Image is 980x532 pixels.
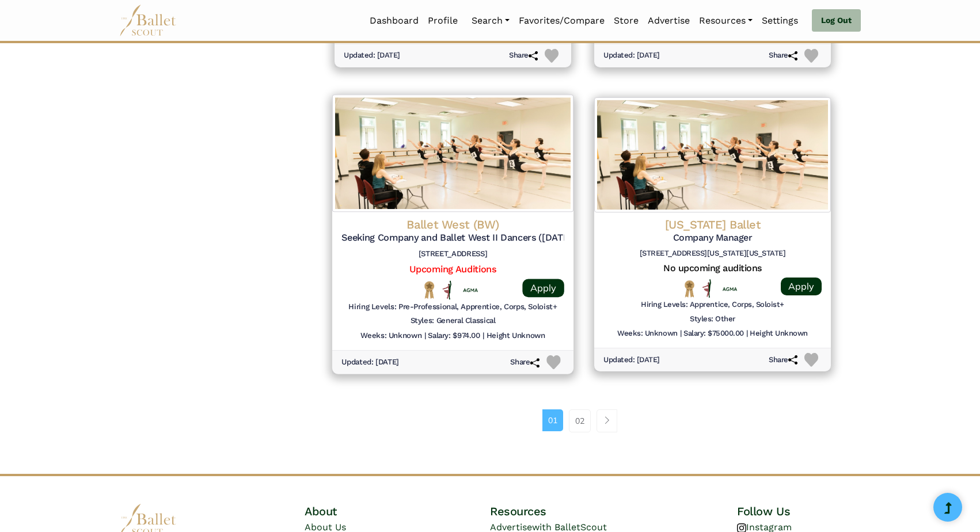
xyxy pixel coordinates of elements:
a: Settings [757,9,803,33]
h6: Updated: [DATE] [603,51,660,60]
a: Apply [781,278,822,295]
h6: Height Unknown [750,329,807,339]
h6: Share [509,51,538,60]
img: All [443,280,451,299]
a: Advertise [643,9,694,33]
h6: [STREET_ADDRESS] [341,249,564,259]
a: Favorites/Compare [514,9,609,33]
h6: Share [769,51,797,60]
h6: Updated: [DATE] [603,355,660,365]
h6: Hiring Levels: Pre-Professional, Apprentice, Corps, Soloist+ [348,302,557,311]
h6: | [424,330,426,340]
a: Resources [694,9,757,33]
img: National [682,280,697,298]
img: Logo [332,94,573,212]
h5: Seeking Company and Ballet West II Dancers ([DATE]-[DATE]) [341,232,564,244]
img: Union [723,287,737,292]
img: Logo [594,97,831,212]
img: Heart [804,353,818,367]
h6: Share [769,355,797,365]
h4: About [305,504,428,519]
h6: Updated: [DATE] [344,51,400,60]
h6: | [680,329,682,339]
h6: Weeks: Unknown [617,329,677,339]
h5: No upcoming auditions [603,263,822,275]
img: Heart [545,49,559,63]
h4: Follow Us [737,504,861,519]
h6: | [746,329,748,339]
a: 01 [542,409,563,431]
img: National [422,280,437,299]
h6: Hiring Levels: Apprentice, Corps, Soloist+ [641,300,784,310]
a: Store [609,9,643,33]
h6: Styles: General Classical [411,316,496,326]
h4: Resources [490,504,675,519]
h6: Styles: Other [690,314,735,324]
h6: [STREET_ADDRESS][US_STATE][US_STATE] [603,249,822,259]
img: All [702,279,711,298]
a: Search [467,9,514,33]
h4: [US_STATE] Ballet [603,217,822,232]
h5: Company Manager [603,232,822,244]
a: Upcoming Auditions [409,263,496,274]
img: Union [463,288,478,294]
h6: Salary: $75000.00 [683,329,744,339]
a: Profile [423,9,462,33]
h6: Weeks: Unknown [360,330,421,340]
h4: Ballet West (BW) [341,216,564,232]
h6: Height Unknown [487,330,545,340]
h6: Share [510,358,540,367]
h6: Salary: $974.00 [428,330,480,340]
img: Heart [546,355,560,369]
a: 02 [569,409,591,432]
a: Log Out [812,9,861,32]
a: Dashboard [365,9,423,33]
h6: Updated: [DATE] [341,358,399,367]
nav: Page navigation example [542,409,624,432]
h6: | [483,330,484,340]
img: Heart [804,49,818,63]
a: Apply [522,279,564,297]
